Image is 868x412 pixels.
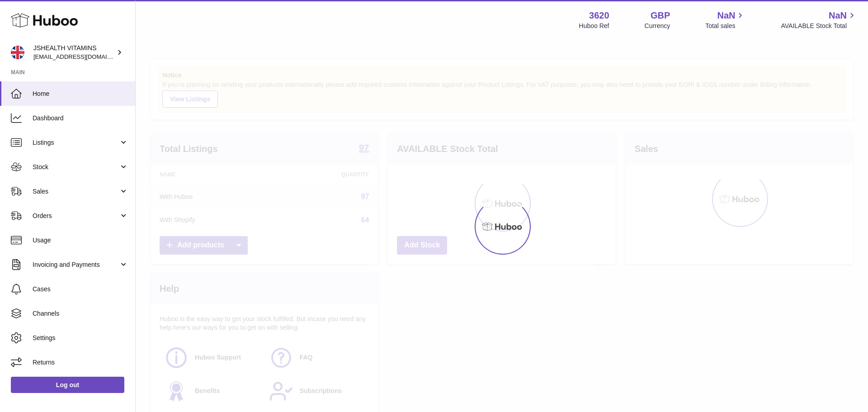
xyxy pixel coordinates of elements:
[589,9,609,22] strong: 3620
[11,46,24,59] img: internalAdmin-3620@internal.huboo.com
[33,44,115,61] div: JSHEALTH VITAMINS
[717,9,735,22] span: NaN
[651,9,670,22] strong: GBP
[33,260,119,269] span: Invoicing and Payments
[33,236,128,245] span: Usage
[579,22,609,30] div: Huboo Ref
[33,187,119,196] span: Sales
[33,163,119,171] span: Stock
[33,334,128,342] span: Settings
[705,9,745,30] a: NaN Total sales
[705,22,745,30] span: Total sales
[33,309,128,318] span: Channels
[33,212,119,220] span: Orders
[11,377,124,393] a: Log out
[645,22,670,30] div: Currency
[33,114,128,123] span: Dashboard
[33,138,119,147] span: Listings
[33,53,133,60] span: [EMAIL_ADDRESS][DOMAIN_NAME]
[829,9,847,22] span: NaN
[781,22,857,30] span: AVAILABLE Stock Total
[33,285,128,294] span: Cases
[781,9,857,30] a: NaN AVAILABLE Stock Total
[33,358,128,367] span: Returns
[33,90,128,98] span: Home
